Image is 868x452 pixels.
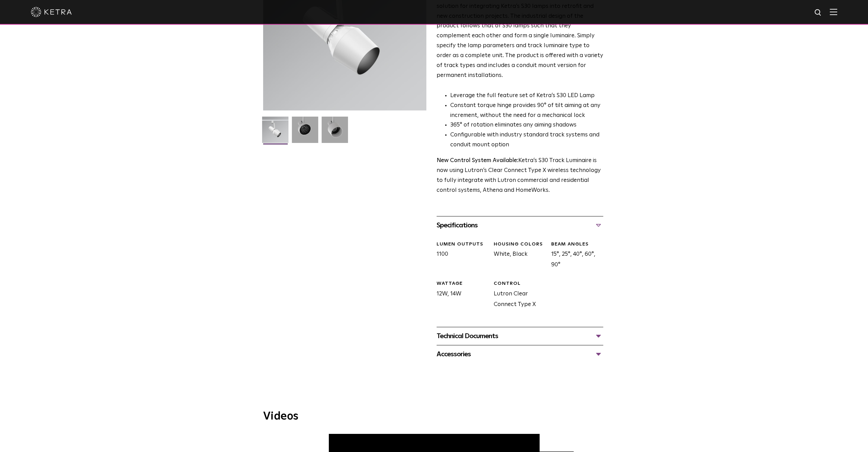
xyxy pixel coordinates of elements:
img: search icon [814,9,822,17]
div: 1100 [431,241,489,270]
div: 15°, 25°, 40°, 60°, 90° [546,241,603,270]
img: S30-Track-Luminaire-2021-Web-Square [262,117,288,148]
div: WATTAGE [437,280,489,287]
img: 3b1b0dc7630e9da69e6b [292,117,318,148]
div: BEAM ANGLES [551,241,603,248]
li: 365° of rotation eliminates any aiming shadows [450,120,603,130]
div: Accessories [437,349,603,360]
div: 12W, 14W [431,280,489,310]
div: Technical Documents [437,331,603,342]
strong: New Control System Available: [437,158,518,163]
div: Lutron Clear Connect Type X [489,280,546,310]
img: ketra-logo-2019-white [31,7,72,17]
p: Ketra’s S30 Track Luminaire is now using Lutron’s Clear Connect Type X wireless technology to ful... [437,156,603,196]
div: CONTROL [494,280,546,287]
div: HOUSING COLORS [494,241,546,248]
div: White, Black [489,241,546,270]
img: Hamburger%20Nav.svg [830,9,837,15]
li: Leverage the full feature set of Ketra’s S30 LED Lamp [450,91,603,101]
li: Configurable with industry standard track systems and conduit mount option [450,130,603,150]
li: Constant torque hinge provides 90° of tilt aiming at any increment, without the need for a mechan... [450,101,603,121]
h3: Videos [263,411,605,422]
div: Specifications [437,220,603,231]
img: 9e3d97bd0cf938513d6e [322,117,348,148]
div: LUMEN OUTPUTS [437,241,489,248]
